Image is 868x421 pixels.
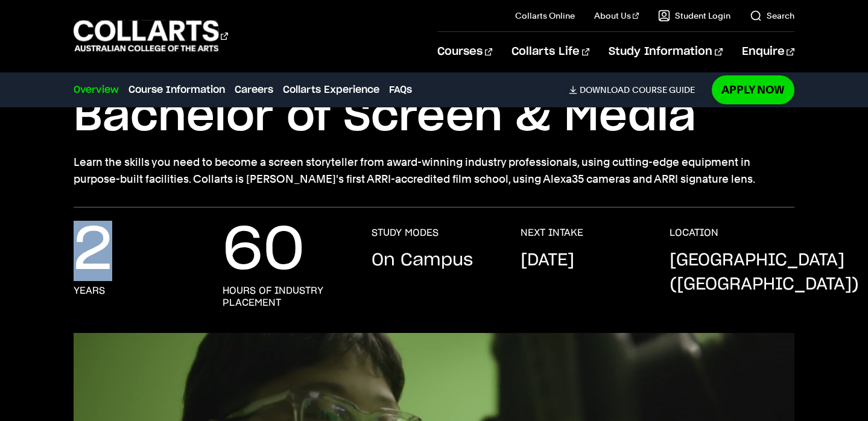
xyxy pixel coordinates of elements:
[223,285,347,309] h3: hours of industry placement
[74,90,794,144] h1: Bachelor of Screen & Media
[609,32,722,72] a: Study Information
[742,32,794,72] a: Enquire
[437,32,492,72] a: Courses
[128,83,225,97] a: Course Information
[389,83,412,97] a: FAQs
[372,227,439,239] h3: STUDY MODES
[670,227,718,239] h3: LOCATION
[74,154,794,188] p: Learn the skills you need to become a screen storyteller from award-winning industry professional...
[712,75,794,104] a: Apply Now
[372,248,473,273] p: On Campus
[580,84,630,95] span: Download
[74,285,105,297] h3: years
[74,19,228,53] div: Go to homepage
[521,248,574,273] p: [DATE]
[235,83,273,97] a: Careers
[658,10,730,22] a: Student Login
[512,32,589,72] a: Collarts Life
[223,227,305,275] p: 60
[74,227,112,275] p: 2
[74,83,119,97] a: Overview
[569,84,705,95] a: DownloadCourse Guide
[283,83,379,97] a: Collarts Experience
[750,10,794,22] a: Search
[521,227,583,239] h3: NEXT INTAKE
[515,10,575,22] a: Collarts Online
[670,248,859,297] p: [GEOGRAPHIC_DATA] ([GEOGRAPHIC_DATA])
[594,10,639,22] a: About Us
